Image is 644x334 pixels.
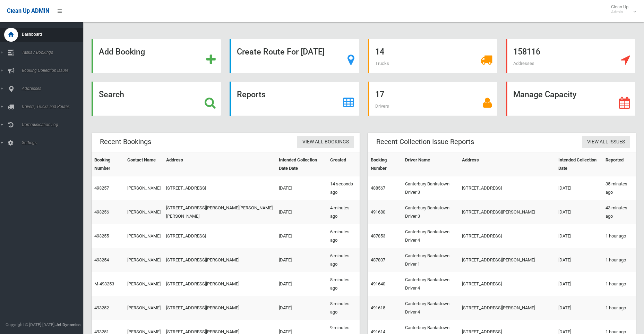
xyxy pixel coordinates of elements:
[556,272,603,296] td: [DATE]
[92,135,160,149] header: Recent Bookings
[124,296,163,320] td: [PERSON_NAME]
[276,296,327,320] td: [DATE]
[603,200,636,224] td: 43 minutes ago
[513,47,540,57] strong: 158116
[459,224,556,248] td: [STREET_ADDRESS]
[556,200,603,224] td: [DATE]
[402,152,459,176] th: Driver Name
[99,90,124,99] strong: Search
[20,122,88,127] span: Communication Log
[556,296,603,320] td: [DATE]
[327,152,360,176] th: Created
[459,176,556,200] td: [STREET_ADDRESS]
[556,224,603,248] td: [DATE]
[94,209,109,215] a: 493256
[368,82,498,116] a: 17 Drivers
[402,176,459,200] td: Canterbury Bankstown Driver 3
[20,140,88,145] span: Settings
[513,61,534,66] span: Addresses
[163,272,276,296] td: [STREET_ADDRESS][PERSON_NAME]
[459,248,556,272] td: [STREET_ADDRESS][PERSON_NAME]
[368,152,403,176] th: Booking Number
[94,185,109,191] a: 493257
[327,176,360,200] td: 14 seconds ago
[327,224,360,248] td: 6 minutes ago
[459,200,556,224] td: [STREET_ADDRESS][PERSON_NAME]
[20,50,88,55] span: Tasks / Bookings
[20,86,88,91] span: Addresses
[506,82,636,116] a: Manage Capacity
[276,248,327,272] td: [DATE]
[327,296,360,320] td: 8 minutes ago
[20,68,88,73] span: Booking Collection Issues
[371,185,385,191] a: 488567
[6,322,54,327] span: Copyright © [DATE]-[DATE]
[375,90,384,99] strong: 17
[163,176,276,200] td: [STREET_ADDRESS]
[94,233,109,239] a: 493255
[611,9,628,15] small: Admin
[556,248,603,272] td: [DATE]
[608,4,635,15] span: Clean Up
[603,176,636,200] td: 35 minutes ago
[124,176,163,200] td: [PERSON_NAME]
[513,90,576,99] strong: Manage Capacity
[402,272,459,296] td: Canterbury Bankstown Driver 4
[459,272,556,296] td: [STREET_ADDRESS]
[237,47,325,57] strong: Create Route For [DATE]
[371,281,385,286] a: 491640
[402,224,459,248] td: Canterbury Bankstown Driver 4
[7,8,49,14] span: Clean Up ADMIN
[459,152,556,176] th: Address
[459,296,556,320] td: [STREET_ADDRESS][PERSON_NAME]
[124,224,163,248] td: [PERSON_NAME]
[94,281,114,286] a: M-493253
[276,224,327,248] td: [DATE]
[368,39,498,73] a: 14 Trucks
[603,224,636,248] td: 1 hour ago
[99,47,145,57] strong: Add Booking
[402,296,459,320] td: Canterbury Bankstown Driver 4
[327,248,360,272] td: 6 minutes ago
[506,39,636,73] a: 158116 Addresses
[92,152,124,176] th: Booking Number
[163,152,276,176] th: Address
[124,152,163,176] th: Contact Name
[276,176,327,200] td: [DATE]
[375,61,389,66] span: Trucks
[402,248,459,272] td: Canterbury Bankstown Driver 1
[327,272,360,296] td: 8 minutes ago
[163,296,276,320] td: [STREET_ADDRESS][PERSON_NAME]
[230,82,359,116] a: Reports
[297,136,354,149] a: View All Bookings
[55,322,80,327] strong: Jet Dynamics
[163,248,276,272] td: [STREET_ADDRESS][PERSON_NAME]
[237,90,266,99] strong: Reports
[603,152,636,176] th: Reported
[582,136,630,149] a: View All Issues
[368,135,482,149] header: Recent Collection Issue Reports
[163,200,276,224] td: [STREET_ADDRESS][PERSON_NAME][PERSON_NAME][PERSON_NAME]
[375,47,384,57] strong: 14
[124,248,163,272] td: [PERSON_NAME]
[276,272,327,296] td: [DATE]
[92,82,221,116] a: Search
[20,104,88,109] span: Drivers, Trucks and Routes
[124,272,163,296] td: [PERSON_NAME]
[20,32,88,37] span: Dashboard
[94,257,109,262] a: 493254
[556,176,603,200] td: [DATE]
[371,305,385,310] a: 491615
[124,200,163,224] td: [PERSON_NAME]
[276,200,327,224] td: [DATE]
[375,103,389,109] span: Drivers
[603,296,636,320] td: 1 hour ago
[603,248,636,272] td: 1 hour ago
[327,200,360,224] td: 4 minutes ago
[402,200,459,224] td: Canterbury Bankstown Driver 3
[371,209,385,215] a: 491680
[603,272,636,296] td: 1 hour ago
[92,39,221,73] a: Add Booking
[276,152,327,176] th: Intended Collection Date Date
[556,152,603,176] th: Intended Collection Date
